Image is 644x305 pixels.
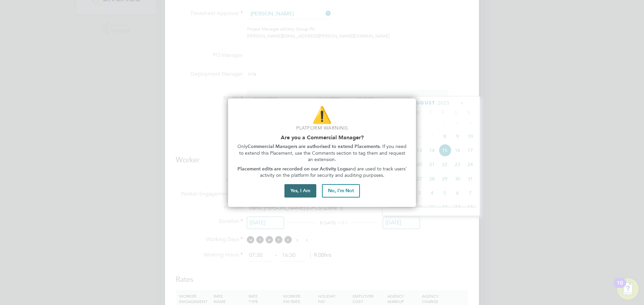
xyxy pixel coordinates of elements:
p: Platform Warning [236,125,408,132]
div: Are you part of the Commercial Team? [228,98,416,207]
p: ⚠️ [236,104,408,126]
button: No, I'm Not [322,184,360,198]
span: . If you need to extend this Placement, use the Comments section to tag them and request an exten... [239,144,408,162]
strong: Commercial Managers are authorised to extend Placements [248,144,380,149]
h2: Are you a Commercial Manager? [236,134,408,141]
strong: Placement edits are recorded on our Activity Logs [237,166,348,172]
button: Yes, I Am [284,184,316,198]
span: and are used to track users' activity on the platform for security and auditing purposes. [260,166,408,178]
span: Only [237,144,248,149]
